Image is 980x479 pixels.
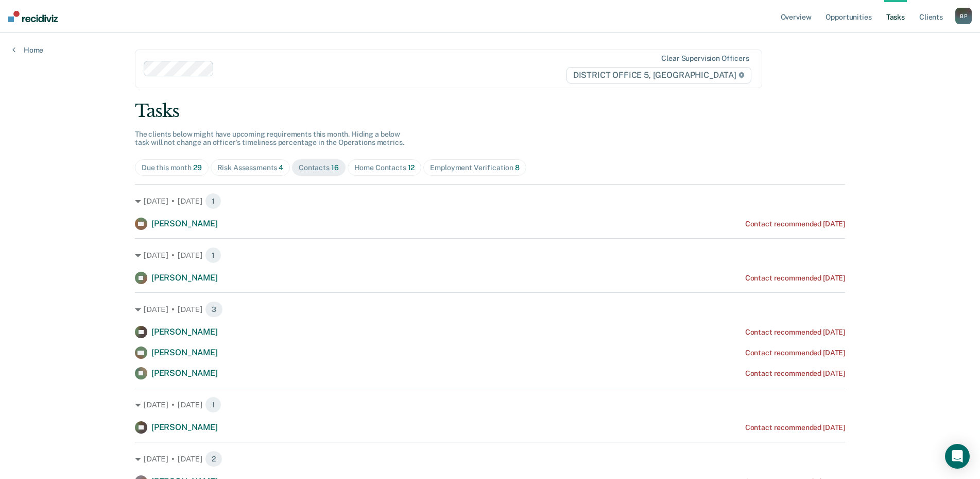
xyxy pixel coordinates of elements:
span: [PERSON_NAME] [151,327,218,337]
span: DISTRICT OFFICE 5, [GEOGRAPHIC_DATA] [566,67,751,84]
span: [PERSON_NAME] [151,368,218,378]
div: [DATE] • [DATE] 1 [135,193,845,209]
div: Contact recommended [DATE] [745,349,845,357]
div: Home Contacts [354,163,415,172]
a: Home [12,45,43,55]
span: 1 [205,193,221,209]
span: [PERSON_NAME] [151,219,218,228]
div: Risk Assessments [217,163,284,172]
span: 2 [205,451,222,467]
span: [PERSON_NAME] [151,348,218,357]
span: 1 [205,397,221,413]
div: Contact recommended [DATE] [745,220,845,228]
span: 3 [205,301,223,318]
div: Contact recommended [DATE] [745,423,845,432]
div: Contact recommended [DATE] [745,369,845,378]
div: [DATE] • [DATE] 1 [135,397,845,413]
span: 16 [331,163,339,172]
span: 12 [408,163,415,172]
span: [PERSON_NAME] [151,422,218,432]
span: 29 [193,163,202,172]
div: [DATE] • [DATE] 2 [135,451,845,467]
button: BP [955,8,972,24]
div: Contacts [299,163,339,172]
div: B P [955,8,972,24]
div: Contact recommended [DATE] [745,274,845,283]
img: Recidiviz [8,11,58,22]
span: 8 [515,163,520,172]
div: [DATE] • [DATE] 1 [135,247,845,263]
div: Employment Verification [430,163,520,172]
div: Contact recommended [DATE] [745,328,845,337]
div: [DATE] • [DATE] 3 [135,301,845,318]
div: Open Intercom Messenger [945,444,970,469]
span: [PERSON_NAME] [151,273,218,283]
div: Clear supervision officers [661,54,749,63]
div: Due this month [142,163,202,172]
span: 4 [279,163,283,172]
span: 1 [205,247,221,263]
div: Tasks [135,101,845,122]
span: The clients below might have upcoming requirements this month. Hiding a below task will not chang... [135,130,404,147]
